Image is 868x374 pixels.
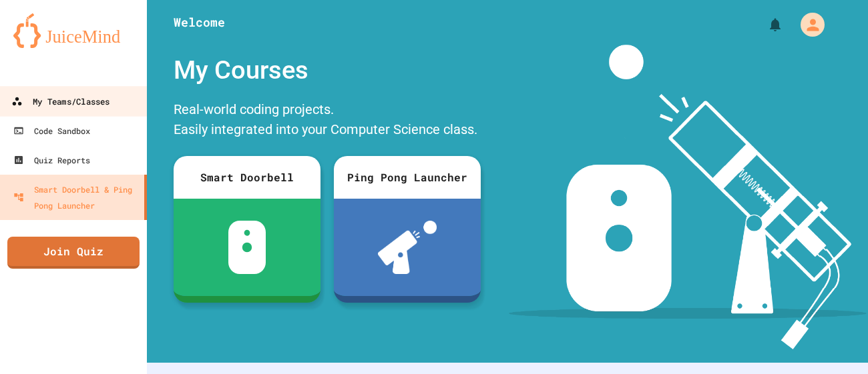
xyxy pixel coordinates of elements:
[742,13,787,36] div: My Notifications
[334,156,481,199] div: Ping Pong Launcher
[174,156,320,199] div: Smart Doorbell
[13,123,90,139] div: Code Sandbox
[13,181,139,213] div: Smart Doorbell & Ping Pong Launcher
[378,221,437,274] img: ppl-with-ball.png
[13,152,90,168] div: Quiz Reports
[787,9,828,40] div: My Account
[167,96,487,146] div: Real-world coding projects. Easily integrated into your Computer Science class.
[13,13,134,48] img: logo-orange.svg
[228,221,266,274] img: sdb-white.svg
[7,237,140,269] a: Join Quiz
[167,45,487,96] div: My Courses
[11,93,110,110] div: My Teams/Classes
[509,45,867,349] img: banner-image-my-projects.png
